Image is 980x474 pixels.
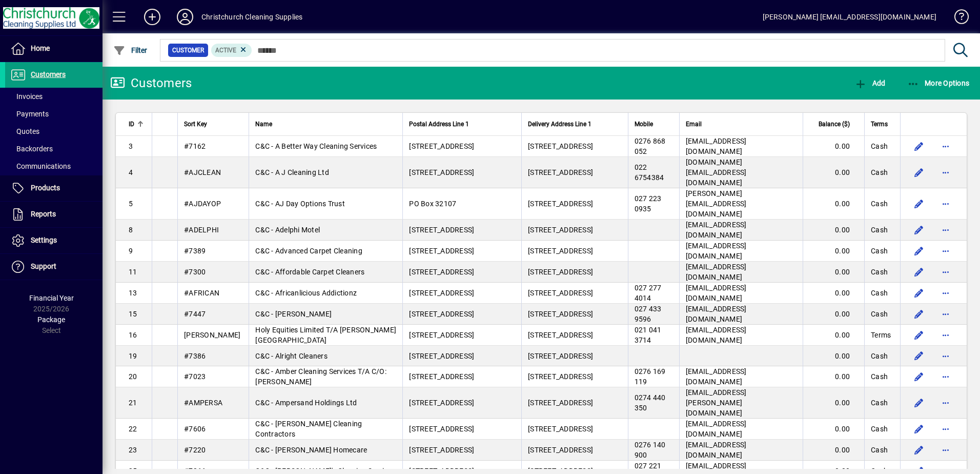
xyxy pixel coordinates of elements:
[686,118,797,130] div: Email
[871,309,888,319] span: Cash
[911,394,927,411] button: Edit
[907,79,970,87] span: More Options
[129,168,133,176] span: 4
[871,288,888,298] span: Cash
[5,254,103,280] a: Support
[409,142,474,150] span: [STREET_ADDRESS]
[871,445,888,455] span: Cash
[803,241,864,262] td: 0.00
[409,446,474,454] span: [STREET_ADDRESS]
[5,140,103,157] a: Backorders
[528,226,593,234] span: [STREET_ADDRESS]
[635,393,666,412] span: 0274 440 350
[911,421,927,437] button: Edit
[255,200,345,208] span: C&C - AJ Day Options Trust
[809,118,859,130] div: Balance ($)
[184,425,206,433] span: #7606
[937,243,954,259] button: More options
[686,158,747,187] span: [DOMAIN_NAME][EMAIL_ADDRESS][DOMAIN_NAME]
[184,310,206,318] span: #7447
[5,202,103,227] a: Reports
[686,242,747,260] span: [EMAIL_ADDRESS][DOMAIN_NAME]
[528,200,593,208] span: [STREET_ADDRESS]
[5,36,103,62] a: Home
[409,372,474,381] span: [STREET_ADDRESS]
[409,226,474,234] span: [STREET_ADDRESS]
[528,352,593,360] span: [STREET_ADDRESS]
[635,441,666,459] span: 0276 140 900
[686,441,747,459] span: [EMAIL_ADDRESS][DOMAIN_NAME]
[184,372,206,381] span: #7023
[911,264,927,280] button: Edit
[255,142,377,150] span: C&C - A Better Way Cleaning Services
[528,247,593,255] span: [STREET_ADDRESS]
[184,142,206,150] span: #7162
[871,167,888,177] span: Cash
[255,168,329,176] span: C&C - A J Cleaning Ltd
[686,388,747,417] span: [EMAIL_ADDRESS][PERSON_NAME][DOMAIN_NAME]
[911,222,927,238] button: Edit
[184,446,206,454] span: #7220
[528,399,593,407] span: [STREET_ADDRESS]
[852,74,888,92] button: Add
[937,164,954,181] button: More options
[937,264,954,280] button: More options
[184,226,219,234] span: #ADELPHI
[686,305,747,323] span: [EMAIL_ADDRESS][DOMAIN_NAME]
[255,247,362,255] span: C&C - Advanced Carpet Cleaning
[5,175,103,201] a: Products
[871,141,888,151] span: Cash
[184,331,240,339] span: [PERSON_NAME]
[5,123,103,140] a: Quotes
[528,168,593,176] span: [STREET_ADDRESS]
[184,289,219,297] span: #AFRICAN
[937,306,954,322] button: More options
[686,420,747,438] span: [EMAIL_ADDRESS][DOMAIN_NAME]
[10,162,71,170] span: Communications
[129,425,137,433] span: 22
[129,331,137,339] span: 16
[686,137,747,155] span: [EMAIL_ADDRESS][DOMAIN_NAME]
[937,195,954,212] button: More options
[871,267,888,277] span: Cash
[129,118,146,130] div: ID
[763,9,936,25] div: [PERSON_NAME] [EMAIL_ADDRESS][DOMAIN_NAME]
[635,284,662,302] span: 027 277 4014
[528,372,593,381] span: [STREET_ADDRESS]
[129,352,137,360] span: 19
[911,327,927,343] button: Edit
[5,157,103,175] a: Communications
[409,310,474,318] span: [STREET_ADDRESS]
[31,184,60,192] span: Products
[255,310,332,318] span: C&C - [PERSON_NAME]
[255,446,367,454] span: C&C - [PERSON_NAME] Homecare
[635,163,664,182] span: 022 6754384
[10,92,43,101] span: Invoices
[255,226,320,234] span: C&C - Adelphi Motel
[31,70,66,78] span: Customers
[528,331,593,339] span: [STREET_ADDRESS]
[937,348,954,364] button: More options
[803,366,864,387] td: 0.00
[409,352,474,360] span: [STREET_ADDRESS]
[409,425,474,433] span: [STREET_ADDRESS]
[31,44,50,52] span: Home
[184,268,206,276] span: #7300
[184,399,222,407] span: #AMPERSA
[937,327,954,343] button: More options
[686,118,702,130] span: Email
[528,142,593,150] span: [STREET_ADDRESS]
[803,136,864,157] td: 0.00
[409,200,456,208] span: PO Box 32107
[215,47,236,54] span: Active
[803,283,864,304] td: 0.00
[184,118,207,130] span: Sort Key
[129,310,137,318] span: 15
[686,367,747,386] span: [EMAIL_ADDRESS][DOMAIN_NAME]
[409,331,474,339] span: [STREET_ADDRESS]
[871,225,888,235] span: Cash
[255,118,396,130] div: Name
[255,289,357,297] span: C&C - Africanlicious Addictionz
[937,222,954,238] button: More options
[803,188,864,220] td: 0.00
